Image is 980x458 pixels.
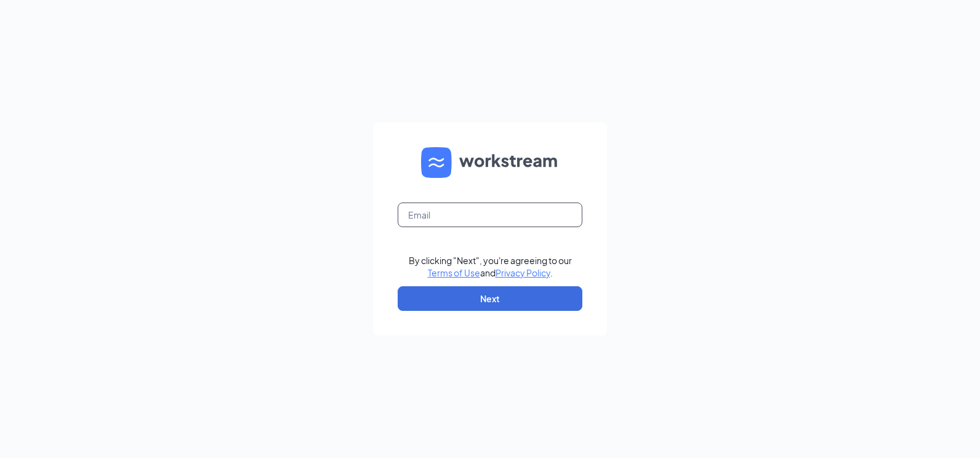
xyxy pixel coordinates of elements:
button: Next [398,286,582,311]
a: Terms of Use [428,267,480,278]
div: By clicking "Next", you're agreeing to our and . [409,254,572,279]
a: Privacy Policy [496,267,550,278]
img: WS logo and Workstream text [421,147,559,178]
input: Email [398,203,582,227]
